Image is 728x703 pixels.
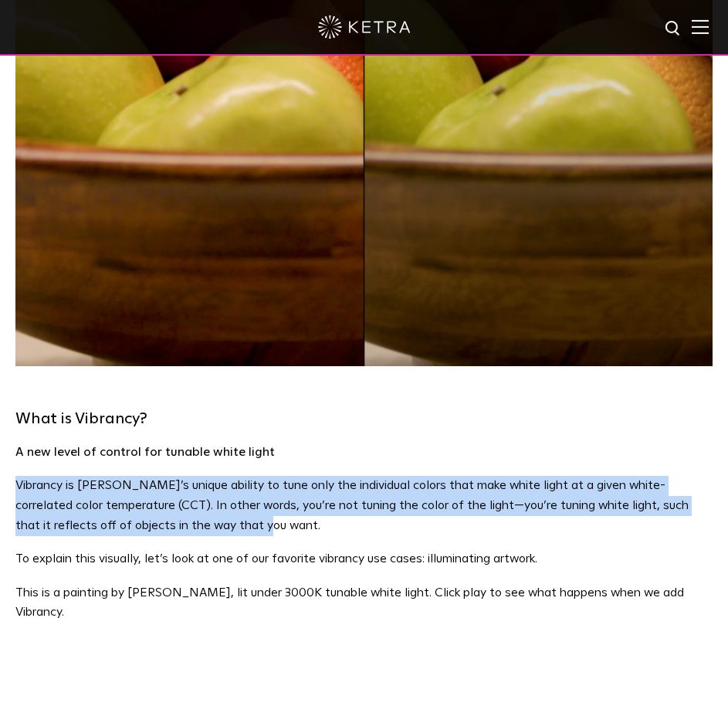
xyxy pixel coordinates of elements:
p: This is a painting by [PERSON_NAME], lit under 3000K tunable white light. Click play to see what ... [15,583,710,623]
p: Vibrancy is [PERSON_NAME]’s unique ability to tune only the individual colors that make white lig... [15,476,710,535]
p: To explain this visually, let’s look at one of our favorite vibrancy use cases: illuminating artw... [15,549,710,569]
img: Hamburger%20Nav.svg [692,19,709,34]
strong: A new level of control for tunable white light [15,446,275,458]
img: search icon [664,19,683,39]
img: ketra-logo-2019-white [318,15,411,39]
h3: What is Vibrancy? [15,405,713,433]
